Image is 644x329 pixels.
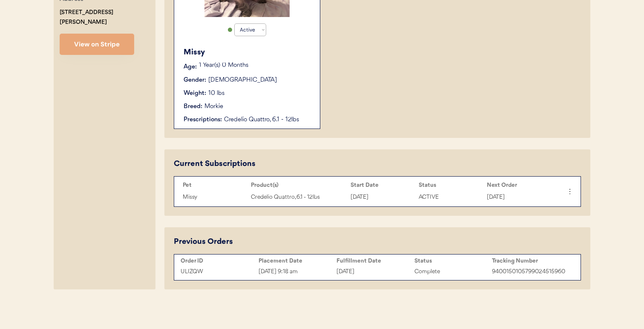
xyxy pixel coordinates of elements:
[414,257,492,264] div: Status
[184,102,202,111] div: Breed:
[336,267,414,277] div: [DATE]
[419,182,483,189] div: Status
[184,63,197,72] div: Age:
[183,182,247,189] div: Pet
[181,267,259,277] div: ULIZQW
[336,257,414,264] div: Fulfillment Date
[60,34,134,55] button: View on Stripe
[351,182,414,189] div: Start Date
[224,115,311,124] div: Credelio Quattro, 6.1 - 12lbs
[419,192,483,202] div: ACTIVE
[414,267,492,277] div: Complete
[184,89,206,98] div: Weight:
[259,267,336,277] div: [DATE] 9:18 am
[251,182,346,189] div: Product(s)
[251,192,346,202] div: Credelio Quattro, 6.1 - 12lbs
[184,76,206,85] div: Gender:
[184,115,222,124] div: Prescriptions:
[351,192,414,202] div: [DATE]
[208,89,224,98] div: 10 lbs
[492,257,570,264] div: Tracking Number
[174,236,233,248] div: Previous Orders
[208,76,277,85] div: [DEMOGRAPHIC_DATA]
[174,158,256,170] div: Current Subscriptions
[183,192,247,202] div: Missy
[487,192,551,202] div: [DATE]
[199,63,311,69] p: 1 Year(s) 0 Months
[181,257,259,264] div: Order ID
[204,102,223,111] div: Morkie
[487,182,551,189] div: Next Order
[60,8,155,27] div: [STREET_ADDRESS][PERSON_NAME]
[259,257,336,264] div: Placement Date
[492,267,570,277] div: 9400150105799024515960
[184,47,311,58] div: Missy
